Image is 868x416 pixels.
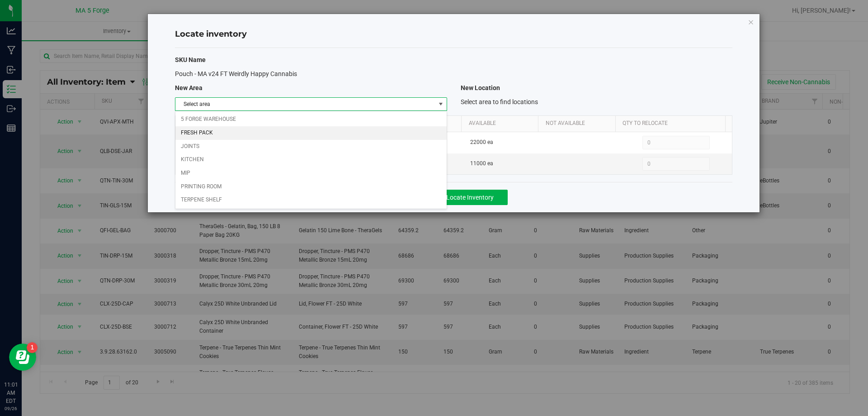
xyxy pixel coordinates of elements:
iframe: Resource center unread badge [27,342,38,353]
span: 22000 ea [470,138,493,147]
button: Locate Inventory [432,190,508,205]
span: Select area [175,98,435,110]
a: Available [469,120,535,127]
a: Not Available [546,120,612,127]
span: 11000 ea [470,159,493,168]
span: SKU Name [175,56,206,63]
li: KITCHEN [175,153,446,167]
span: New Area [175,84,203,91]
li: FRESH PACK [175,126,446,140]
li: PRINTING ROOM [175,180,446,194]
li: 5 FORGE WAREHOUSE [175,113,446,126]
span: Pouch - MA v24 FT Weirdly Happy Cannabis [175,70,297,77]
li: MIP [175,167,446,180]
li: JOINTS [175,140,446,153]
span: select [435,98,446,110]
span: Select area to find locations [461,98,538,105]
iframe: Resource center [9,344,36,371]
li: TERPENE SHELF [175,193,446,207]
span: New Location [461,84,500,91]
a: Qty to Relocate [623,120,722,127]
span: Locate Inventory [446,194,494,201]
h4: Locate inventory [175,29,732,40]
